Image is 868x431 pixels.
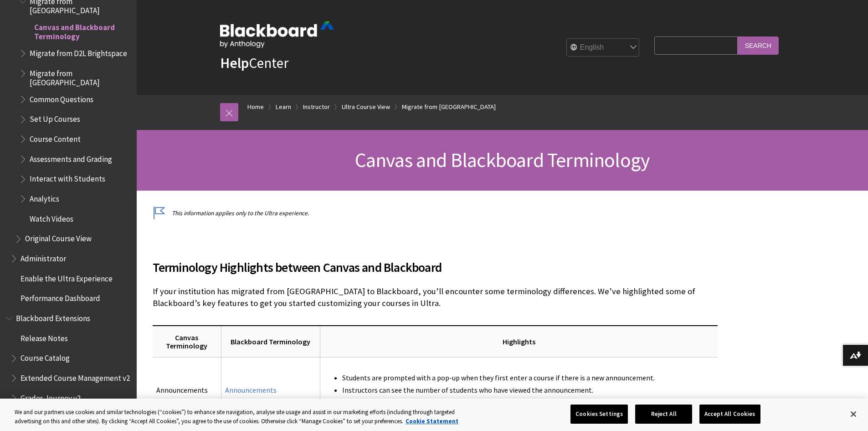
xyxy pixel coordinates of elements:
[153,286,718,309] p: If your institution has migrated from [GEOGRAPHIC_DATA] to Blackboard, you’ll encounter some term...
[153,326,221,358] th: Canvas Terminology
[220,54,249,72] strong: Help
[220,54,288,72] a: HelpCenter
[220,21,334,48] img: Blackboard by Anthology
[342,385,593,395] span: Instructors can see the number of students who have viewed the announcement.
[30,92,93,104] span: Common Questions
[225,385,277,395] a: Announcements
[570,405,628,424] button: Cookies Settings
[15,408,478,426] div: We and our partners use cookies and similar technologies (“cookies”) to enhance site navigation, ...
[406,417,458,425] a: More information about your privacy, opens in a new tab
[247,101,264,113] a: Home
[153,209,718,218] p: This information applies only to the Ultra experience.
[567,39,640,57] select: Site Language Selector
[21,351,70,363] span: Course Catalog
[320,326,718,358] th: Highlights
[21,291,100,303] span: Performance Dashboard
[153,258,718,277] span: Terminology Highlights between Canvas and Blackboard
[738,36,779,54] input: Search
[16,311,90,323] span: Blackboard Extensions
[30,66,130,87] span: Migrate from [GEOGRAPHIC_DATA]
[303,101,330,113] a: Instructor
[30,171,105,184] span: Interact with Students
[21,390,81,403] span: Grades Journey v2
[30,46,127,58] span: Migrate from D2L Brightspace
[30,131,81,144] span: Course Content
[30,211,73,223] span: Watch Videos
[355,147,650,172] span: Canvas and Blackboard Terminology
[21,331,68,343] span: Release Notes
[699,405,760,424] button: Accept All Cookies
[156,385,208,395] span: Announcements
[34,20,130,41] span: Canvas and Blackboard Terminology
[342,398,618,407] span: Announcements are conveniently located at the top of the course for improved visibility.
[221,326,320,358] th: Blackboard Terminology
[30,191,59,203] span: Analytics
[342,101,390,113] a: Ultra Course View
[21,251,66,263] span: Administrator
[30,151,112,164] span: Assessments and Grading
[843,404,863,424] button: Close
[635,405,692,424] button: Reject All
[342,373,655,382] span: Students are prompted with a pop-up when they first enter a course if there is a new announcement.
[30,112,80,124] span: Set Up Courses
[402,101,496,113] a: Migrate from [GEOGRAPHIC_DATA]
[21,271,113,283] span: Enable the Ultra Experience
[21,370,130,383] span: Extended Course Management v2
[25,231,92,244] span: Original Course View
[276,101,291,113] a: Learn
